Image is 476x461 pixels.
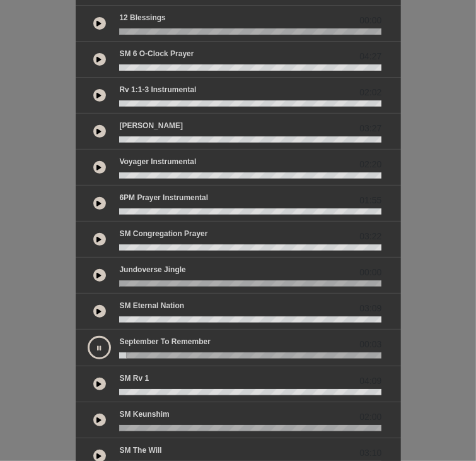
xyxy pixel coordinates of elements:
[119,12,165,23] p: 12 Blessings
[359,374,381,388] span: 04:09
[119,228,207,239] p: SM Congregation Prayer
[359,446,381,460] span: 03:10
[119,156,196,167] p: Voyager Instrumental
[119,192,208,203] p: 6PM Prayer Instrumental
[119,120,183,131] p: [PERSON_NAME]
[119,373,149,384] p: SM Rv 1
[359,302,381,315] span: 03:09
[119,409,169,420] p: SM Keunshim
[359,158,381,171] span: 02:20
[359,266,381,279] span: 00:00
[359,50,381,63] span: 04:27
[359,230,381,243] span: 03:22
[119,84,196,95] p: Rv 1:1-3 Instrumental
[119,300,184,311] p: SM Eternal Nation
[119,264,185,275] p: Jundoverse Jingle
[359,194,381,207] span: 01:55
[119,445,161,456] p: SM The Will
[359,14,381,27] span: 00:00
[359,122,381,135] span: 03:27
[119,48,194,59] p: SM 6 o-clock prayer
[359,410,381,424] span: 02:00
[119,336,211,347] p: September to Remember
[359,86,381,99] span: 02:02
[359,338,381,351] span: 00:03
